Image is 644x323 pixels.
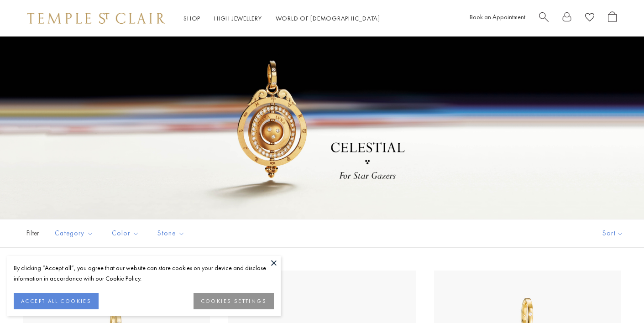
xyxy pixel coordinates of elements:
a: Search [539,11,549,26]
button: Color [105,223,146,244]
button: Stone [151,223,192,244]
a: World of [DEMOGRAPHIC_DATA]World of [DEMOGRAPHIC_DATA] [276,14,380,22]
button: ACCEPT ALL COOKIES [14,293,99,309]
div: By clicking “Accept all”, you agree that our website can store cookies on your device and disclos... [14,263,274,284]
button: COOKIES SETTINGS [194,293,274,309]
a: Open Shopping Bag [608,11,617,26]
a: View Wishlist [585,11,594,26]
span: Stone [153,228,192,239]
a: ShopShop [183,14,200,22]
a: High JewelleryHigh Jewellery [214,14,262,22]
button: Show sort by [582,219,644,247]
span: Color [107,228,146,239]
img: Temple St. Clair [27,13,165,24]
a: Book an Appointment [470,13,525,21]
button: Category [48,223,100,244]
nav: Main navigation [183,13,380,24]
span: Category [50,228,100,239]
iframe: Gorgias live chat messenger [598,280,635,314]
